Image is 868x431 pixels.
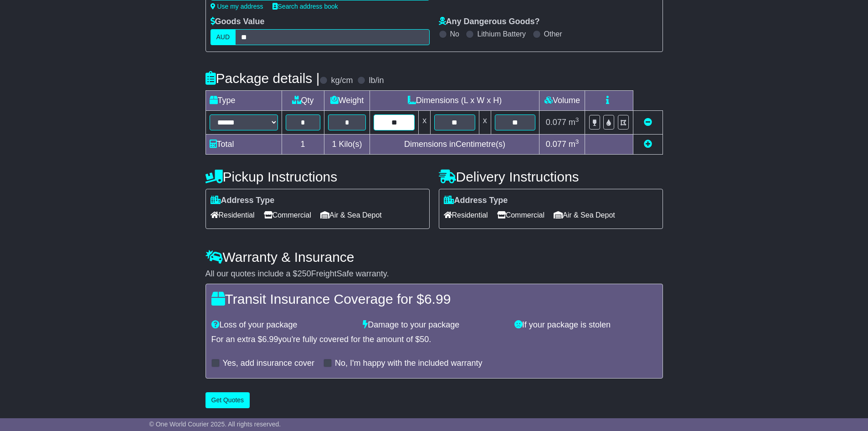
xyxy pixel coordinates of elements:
[205,71,320,86] h4: Package details |
[479,111,491,135] td: x
[207,320,359,330] div: Loss of your package
[569,140,579,149] span: m
[205,135,282,155] td: Total
[205,91,282,111] td: Type
[450,30,459,38] label: No
[369,76,384,86] label: lb/in
[497,208,544,222] span: Commercial
[644,140,652,149] a: Add new item
[211,335,657,345] div: For an extra $ you're fully covered for the amount of $ .
[546,140,566,149] span: 0.077
[324,91,370,111] td: Weight
[370,91,539,111] td: Dimensions (L x W x H)
[320,208,382,222] span: Air & Sea Depot
[539,91,585,111] td: Volume
[223,358,314,369] label: Yes, add insurance cover
[335,358,483,369] label: No, I'm happy with the included warranty
[205,392,250,408] button: Get Quotes
[358,320,510,330] div: Damage to your package
[644,118,652,127] a: Remove this item
[444,196,508,206] label: Address Type
[282,135,324,155] td: 1
[370,135,539,155] td: Dimensions in Centimetre(s)
[569,118,579,127] span: m
[282,91,324,111] td: Qty
[546,118,566,127] span: 0.077
[211,17,265,27] label: Goods Value
[419,111,431,135] td: x
[575,116,579,123] sup: 3
[264,208,311,222] span: Commercial
[544,30,562,38] label: Other
[149,421,281,428] span: © One World Courier 2025. All rights reserved.
[332,140,336,149] span: 1
[554,208,615,222] span: Air & Sea Depot
[262,335,278,344] span: 6.99
[420,335,429,344] span: 50
[477,30,526,38] label: Lithium Battery
[424,291,451,306] span: 6.99
[444,208,488,222] span: Residential
[510,320,662,330] div: If your package is stolen
[298,269,311,278] span: 250
[324,135,370,155] td: Kilo(s)
[272,3,338,10] a: Search address book
[211,196,275,206] label: Address Type
[211,29,236,45] label: AUD
[439,169,663,184] h4: Delivery Instructions
[211,208,255,222] span: Residential
[211,291,657,306] h4: Transit Insurance Coverage for $
[331,76,353,86] label: kg/cm
[205,169,430,184] h4: Pickup Instructions
[439,17,540,27] label: Any Dangerous Goods?
[575,138,579,145] sup: 3
[211,3,263,10] a: Use my address
[205,249,663,265] h4: Warranty & Insurance
[205,269,663,279] div: All our quotes include a $ FreightSafe warranty.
